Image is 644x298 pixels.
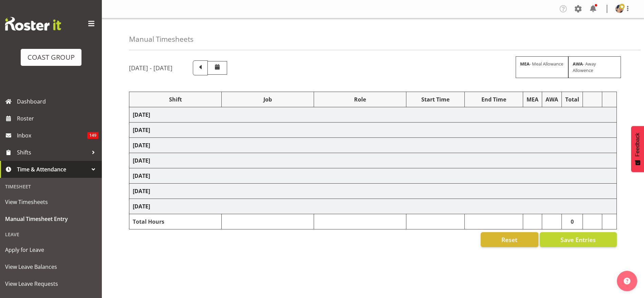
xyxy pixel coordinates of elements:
td: [DATE] [129,153,617,168]
div: Shift [133,95,218,104]
img: nicola-ransome074dfacac28780df25dcaf637c6ea5be.png [615,5,624,13]
span: View Leave Requests [5,279,97,289]
h5: [DATE] - [DATE] [129,64,172,72]
img: help-xxl-2.png [624,278,630,284]
td: [DATE] [129,138,617,153]
a: View Timesheets [2,193,100,210]
div: Leave [2,227,100,241]
span: Roster [17,113,98,124]
div: MEA [527,95,538,104]
button: Feedback - Show survey [631,126,644,172]
span: Save Entries [560,235,596,244]
span: Apply for Leave [5,245,97,255]
span: 149 [87,132,98,139]
span: Reset [501,235,517,244]
span: Manual Timesheet Entry [5,214,97,224]
td: 0 [562,214,583,229]
a: View Leave Requests [2,275,100,292]
td: Total Hours [129,214,222,229]
span: Feedback [634,133,641,156]
a: View Leave Balances [2,258,100,275]
span: Shifts [17,147,88,157]
td: [DATE] [129,184,617,199]
a: Manual Timesheet Entry [2,210,100,227]
button: Save Entries [540,232,617,247]
span: Time & Attendance [17,164,88,174]
div: AWA [546,95,558,104]
td: [DATE] [129,123,617,138]
button: Reset [481,232,538,247]
div: End Time [468,95,519,104]
div: Job [225,95,310,104]
div: - Meal Allowance [516,56,568,78]
img: Rosterit website logo [5,17,61,31]
span: View Timesheets [5,197,97,207]
div: - Away Allowence [568,56,621,78]
div: Timesheet [2,180,100,193]
strong: AWA [573,61,583,67]
h4: Manual Timesheets [129,35,194,43]
td: [DATE] [129,107,617,123]
span: Inbox [17,130,87,141]
span: Dashboard [17,96,98,107]
div: Role [317,95,403,104]
span: View Leave Balances [5,262,97,272]
a: Apply for Leave [2,241,100,258]
div: Total [565,95,579,104]
strong: MEA [520,61,530,67]
td: [DATE] [129,168,617,184]
div: Start Time [410,95,461,104]
div: COAST GROUP [27,52,75,62]
td: [DATE] [129,199,617,214]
